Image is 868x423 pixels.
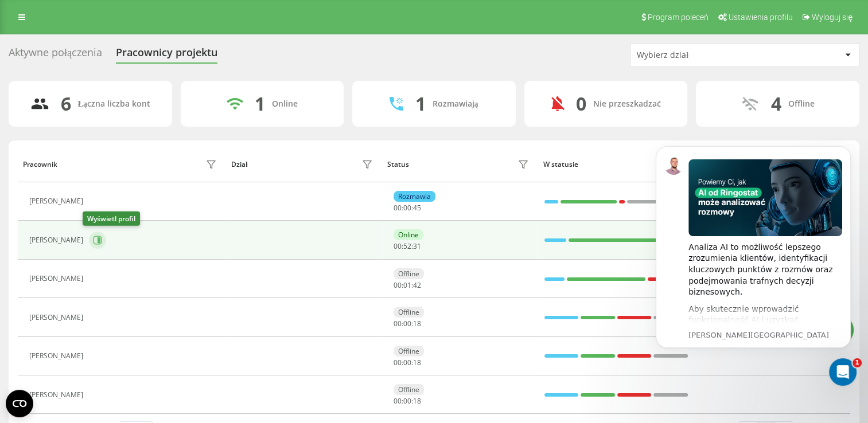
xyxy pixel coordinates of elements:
[29,275,86,283] div: [PERSON_NAME]
[231,160,247,169] div: Dział
[394,191,435,202] div: Rozmawia
[394,307,424,318] div: Offline
[394,396,402,406] span: 00
[255,93,265,115] div: 1
[413,280,421,290] span: 42
[394,319,402,328] span: 00
[29,197,86,205] div: [PERSON_NAME]
[403,358,411,367] span: 00
[413,358,421,367] span: 18
[394,358,402,367] span: 00
[29,391,86,399] div: [PERSON_NAME]
[413,319,421,328] span: 18
[394,346,424,357] div: Offline
[576,93,586,115] div: 0
[6,390,33,417] button: Open CMP widget
[394,241,402,251] span: 00
[829,358,857,386] iframe: Intercom live chat
[403,203,411,213] span: 00
[394,359,421,367] div: : :
[116,46,217,64] div: Pracownicy projektu
[61,93,71,115] div: 6
[637,50,774,60] div: Wybierz dział
[413,241,421,251] span: 31
[403,396,411,406] span: 00
[413,203,421,213] span: 45
[394,280,402,290] span: 00
[394,268,424,279] div: Offline
[593,99,661,109] div: Nie przeszkadzać
[432,99,478,109] div: Rozmawiają
[78,99,150,109] div: Łączna liczba kont
[771,93,781,115] div: 4
[29,314,86,322] div: [PERSON_NAME]
[403,280,411,290] span: 01
[394,229,423,240] div: Online
[387,160,409,169] div: Status
[394,242,421,250] div: : :
[394,320,421,328] div: : :
[394,281,421,289] div: : :
[812,13,853,22] span: Wyloguj się
[272,99,298,109] div: Online
[403,319,411,328] span: 00
[9,46,102,64] div: Aktywne połączenia
[29,352,86,360] div: [PERSON_NAME]
[853,358,862,367] span: 1
[394,204,421,212] div: : :
[394,384,424,395] div: Offline
[648,13,709,22] span: Program poleceń
[639,129,868,392] iframe: Intercom notifications wiadomość
[729,13,793,22] span: Ustawienia profilu
[413,396,421,406] span: 18
[29,236,86,244] div: [PERSON_NAME]
[23,160,57,169] div: Pracownik
[415,93,425,115] div: 1
[83,211,140,226] div: Wyświetl profil
[543,160,688,169] div: W statusie
[788,99,815,109] div: Offline
[403,241,411,251] span: 52
[394,203,402,213] span: 00
[394,397,421,405] div: : :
